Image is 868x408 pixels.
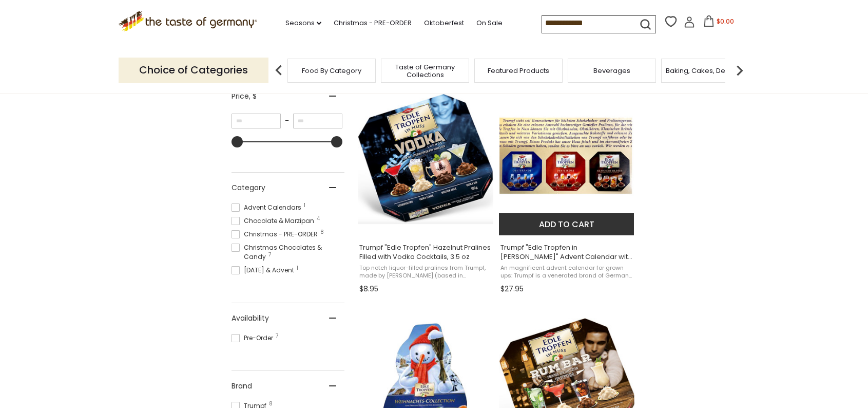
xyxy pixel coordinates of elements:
span: [DATE] & Advent [232,266,297,275]
a: Oktoberfest [424,17,464,29]
a: On Sale [476,17,503,29]
span: 4 [317,216,320,221]
span: $0.00 [717,17,734,26]
a: Seasons [285,17,321,29]
span: Christmas - PRE-ORDER [232,230,321,239]
span: Trumpf "Edle Tropfen in [PERSON_NAME]" Advent Calendar with [PERSON_NAME], 10.6 oz [500,243,633,262]
a: Trumpf "Edle Tropfen" Hazelnut Pralines Filled with Vodka Cocktails, 3.5 oz [358,81,494,297]
span: 1 [304,203,305,208]
button: $0.00 [697,15,741,31]
span: Top notch liquor-filled pralines from Trumpf, made by [PERSON_NAME] (based in [GEOGRAPHIC_DATA], ... [359,264,492,280]
span: Availability [232,313,269,324]
a: Christmas - PRE-ORDER [334,17,412,29]
span: An magnificent advent calendar for grown ups: Trumpf is a venerated brand of German [PERSON_NAME]... [500,264,633,280]
a: Baking, Cakes, Desserts [666,67,745,75]
span: 8 [320,230,324,235]
img: previous arrow [268,60,289,81]
img: Trumpf "Edle Tropfen" Hazelnut Pralines Filled with Vodka Cocktails, 3.5 oz [358,90,494,227]
a: Food By Category [302,67,361,75]
span: 7 [268,252,271,257]
span: $8.95 [359,284,378,294]
span: Advent Calendars [232,203,304,212]
button: Add to cart [499,213,634,235]
span: 8 [269,401,273,406]
a: Taste of Germany Collections [384,63,466,79]
span: 1 [297,266,298,271]
span: Trumpf "Edle Tropfen" Hazelnut Pralines Filled with Vodka Cocktails, 3.5 oz [359,243,492,262]
span: Category [232,182,265,193]
span: 7 [276,333,278,339]
span: Chocolate & Marzipan [232,216,317,226]
span: Price [232,91,257,102]
span: , $ [249,91,257,101]
a: Beverages [593,67,630,75]
img: next arrow [729,60,750,81]
span: $27.95 [500,284,524,294]
p: Choice of Categories [119,58,268,83]
span: – [281,116,293,125]
span: Christmas Chocolates & Candy [232,243,344,262]
span: Brand [232,381,252,392]
a: Featured Products [488,67,549,75]
a: Trumpf "Edle Tropfen in Nuss" Advent Calendar with Brandy Pralines, 10.6 oz [499,81,635,297]
span: Pre-Order [232,333,276,343]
